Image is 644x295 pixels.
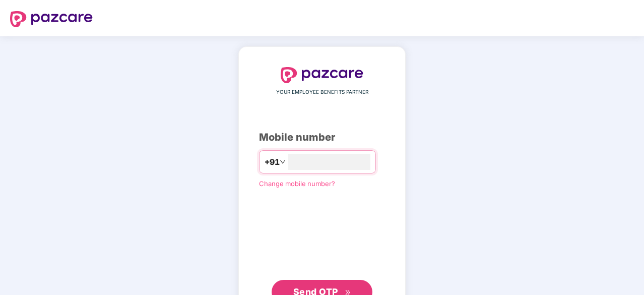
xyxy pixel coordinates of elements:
img: logo [281,67,363,83]
span: down [280,159,286,165]
span: YOUR EMPLOYEE BENEFITS PARTNER [276,88,368,96]
div: Mobile number [259,130,385,145]
span: +91 [265,156,280,168]
a: Change mobile number? [259,180,335,188]
img: logo [10,11,93,27]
